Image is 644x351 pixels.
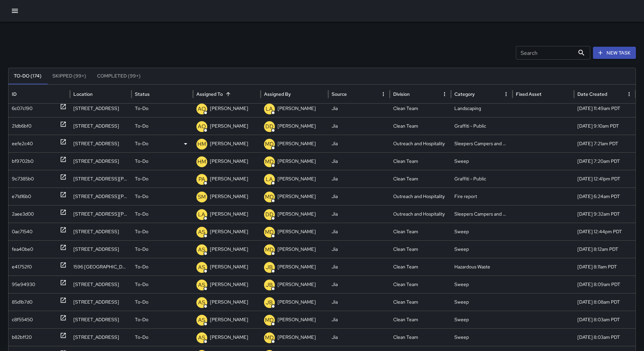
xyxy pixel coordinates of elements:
div: 6c07c190 [12,100,32,117]
div: 1686 Market Street [70,328,132,346]
div: e71d16b0 [12,188,31,205]
p: AO [198,123,206,131]
div: Outreach and Hospitality [390,188,451,205]
div: Sweep [451,293,512,311]
p: To-Do [135,293,148,311]
div: Outreach and Hospitality [390,205,451,223]
div: 1586 Market Street [70,276,132,293]
div: Sweep [451,152,512,170]
p: [PERSON_NAME] [278,311,316,328]
p: AS [198,263,205,271]
div: Sweep [451,276,512,293]
p: [PERSON_NAME] [278,117,316,135]
div: e41752f0 [12,258,32,276]
p: [PERSON_NAME] [210,135,248,152]
div: 10/7/2025, 6:24am PDT [574,188,636,205]
div: 10/7/2025, 8:12am PDT [574,240,636,258]
p: [PERSON_NAME] [210,293,248,311]
div: Sweep [451,311,512,328]
button: To-Do (174) [8,68,47,84]
p: [PERSON_NAME] [210,170,248,188]
div: 1150 Market Street [70,100,132,117]
button: Division column menu [440,89,449,99]
div: Graffiti - Public [451,117,512,135]
p: [PERSON_NAME] [278,241,316,258]
div: Jia [328,205,390,223]
div: Clean Team [390,240,451,258]
div: Jia [328,293,390,311]
div: Jia [328,311,390,328]
p: To-Do [135,188,148,205]
div: 21db6bf0 [12,117,31,135]
div: 600 Mcallister Street [70,205,132,223]
button: Category column menu [501,89,511,99]
div: 10/7/2025, 7:20am PDT [574,152,636,170]
div: Clean Team [390,117,451,135]
div: Assigned By [264,91,291,97]
p: To-Do [135,117,148,135]
div: Clean Team [390,170,451,188]
div: 1550 Market Street [70,293,132,311]
div: Clean Team [390,311,451,328]
div: Clean Team [390,328,451,346]
p: AS [198,281,205,289]
p: To-Do [135,258,148,276]
p: JB [266,299,273,307]
p: HM [197,158,206,166]
p: [PERSON_NAME] [210,223,248,240]
div: Jia [328,117,390,135]
p: AO [198,105,206,113]
div: Jia [328,152,390,170]
p: AS [198,246,205,254]
div: ID [12,91,17,97]
button: New Task [593,47,636,59]
div: Jia [328,170,390,188]
div: c8f55450 [12,311,33,328]
p: MD [265,316,274,324]
div: Sweep [451,328,512,346]
div: 298 Mcallister Street [70,170,132,188]
p: MD [265,228,274,236]
p: [PERSON_NAME] [210,329,248,346]
div: 1250 Market Street [70,117,132,135]
div: Source [332,91,347,97]
button: Completed (99+) [92,68,146,84]
button: Source column menu [379,89,388,99]
p: To-Do [135,241,148,258]
div: Date Created [577,91,607,97]
p: [PERSON_NAME] [278,100,316,117]
div: 10/7/2025, 9:32am PDT [574,205,636,223]
p: [PERSON_NAME] [210,311,248,328]
p: [PERSON_NAME] [210,205,248,223]
p: [PERSON_NAME] [210,258,248,276]
p: LA [198,211,205,219]
p: [PERSON_NAME] [278,153,316,170]
p: MD [265,158,274,166]
p: [PERSON_NAME] [210,117,248,135]
p: JB [266,281,273,289]
p: To-Do [135,311,148,328]
div: 1686 Market Street [70,311,132,328]
div: 20 Franklin Street [70,152,132,170]
p: To-Do [135,153,148,170]
div: Clean Team [390,152,451,170]
div: 1632 Market Street [70,240,132,258]
div: eefe2c40 [12,135,33,152]
div: 0ac71540 [12,223,32,240]
div: 10/7/2025, 8:03am PDT [574,328,636,346]
p: [PERSON_NAME] [210,276,248,293]
p: To-Do [135,205,148,223]
div: Outreach and Hospitality [390,135,451,152]
p: [PERSON_NAME] [210,153,248,170]
div: Fixed Asset [516,91,542,97]
div: 1596 Market Street [70,258,132,276]
p: AS [198,228,205,236]
p: MD [265,140,274,148]
p: [PERSON_NAME] [278,258,316,276]
div: Graffiti - Public [451,170,512,188]
div: Assigned To [196,91,223,97]
div: Jia [328,240,390,258]
div: Clean Team [390,223,451,240]
p: [PERSON_NAME] [278,188,316,205]
p: DD [265,211,273,219]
